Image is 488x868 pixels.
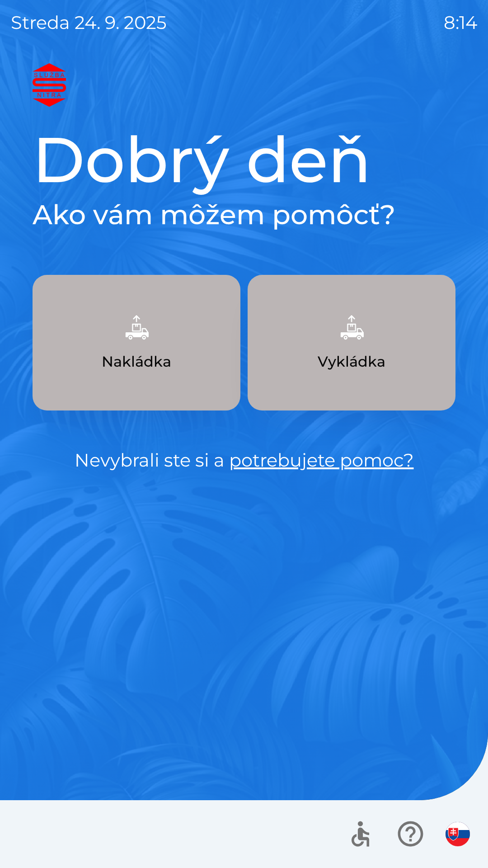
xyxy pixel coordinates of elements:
a: potrebujete pomoc? [229,449,414,471]
button: Vykládka [248,275,455,410]
img: Logo [33,63,455,107]
img: sk flag [446,822,470,846]
p: streda 24. 9. 2025 [11,9,167,36]
p: Nevybrali ste si a [33,447,455,474]
img: 6e47bb1a-0e3d-42fb-b293-4c1d94981b35.png [332,307,371,347]
h1: Dobrý deň [33,121,455,198]
p: Vykládka [318,351,385,373]
img: 9957f61b-5a77-4cda-b04a-829d24c9f37e.png [117,307,156,347]
h2: Ako vám môžem pomôcť? [33,198,455,231]
p: 8:14 [444,9,477,36]
p: Nakládka [102,351,171,373]
button: Nakládka [33,275,240,410]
